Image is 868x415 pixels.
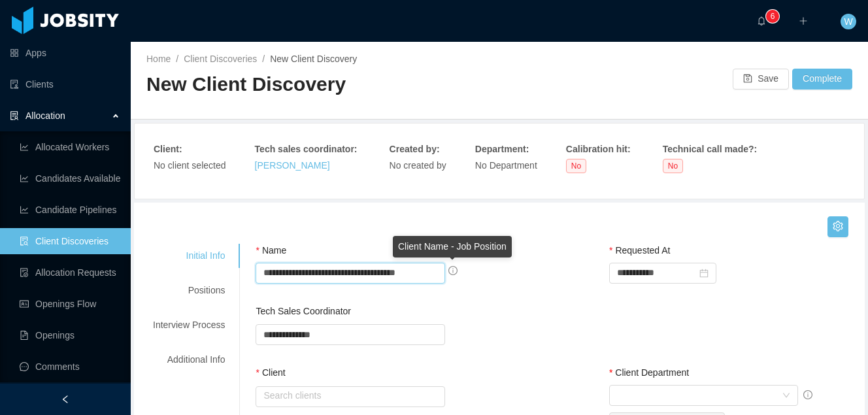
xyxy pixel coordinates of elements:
[827,216,848,237] button: icon: setting
[20,291,120,317] a: icon: idcardOpenings Flow
[176,54,178,64] span: /
[699,269,709,278] i: icon: calendar
[20,197,120,223] a: icon: line-chartCandidate Pipelines
[475,160,537,171] span: No Department
[255,160,330,171] a: [PERSON_NAME]
[663,159,683,173] span: No
[10,71,120,97] a: icon: auditClients
[390,160,446,171] span: No created by
[137,348,241,372] div: Additional Info
[270,54,357,64] span: New Client Discovery
[844,14,852,29] span: W
[20,322,120,348] a: icon: file-textOpenings
[256,263,445,284] input: Name
[771,10,775,23] p: 6
[146,54,171,64] a: Home
[20,228,120,254] a: icon: file-searchClient Discoveries
[448,266,458,275] span: info-circle
[256,306,351,316] label: Tech Sales Coordinator
[609,245,671,256] label: Requested At
[757,16,766,25] i: icon: bell
[262,54,265,64] span: /
[10,111,19,120] i: icon: solution
[20,354,120,380] a: icon: messageComments
[799,16,808,25] i: icon: plus
[154,144,182,154] strong: Client :
[20,165,120,191] a: icon: line-chartCandidates Available
[792,69,852,90] button: Complete
[615,367,689,378] span: Client Department
[566,159,586,173] span: No
[25,110,65,121] span: Allocation
[184,54,257,64] a: Client Discoveries
[733,69,789,90] button: icon: saveSave
[766,10,779,23] sup: 6
[146,73,346,95] span: New Client Discovery
[20,134,120,160] a: icon: line-chartAllocated Workers
[20,259,120,286] a: icon: file-doneAllocation Requests
[137,244,241,268] div: Initial Info
[663,144,757,154] strong: Technical call made? :
[154,160,226,171] span: No client selected
[390,144,440,154] strong: Created by :
[256,367,285,378] label: Client
[566,144,631,154] strong: Calibration hit :
[256,245,286,256] label: Name
[255,144,358,154] strong: Tech sales coordinator :
[10,40,120,66] a: icon: appstoreApps
[137,313,241,337] div: Interview Process
[137,278,241,303] div: Positions
[475,144,529,154] strong: Department :
[803,390,812,399] span: info-circle
[393,236,512,257] div: Client Name - Job Position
